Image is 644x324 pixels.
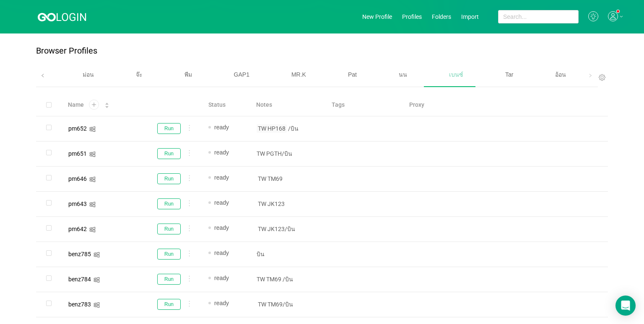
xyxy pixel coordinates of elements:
[432,13,451,20] a: Folders
[68,100,84,109] span: Name
[157,249,181,260] button: Run
[449,71,463,78] span: เบนซ์
[214,224,229,231] span: ready
[136,71,143,78] span: จ๊ะ
[157,198,181,209] button: Run
[348,71,357,78] span: Pat
[68,226,87,232] div: pm642
[157,148,181,159] button: Run
[617,10,619,13] sup: 1
[257,250,318,258] p: บิน
[89,226,96,233] i: icon: windows
[214,124,229,131] span: ready
[505,71,513,78] span: Tar
[214,174,229,181] span: ready
[257,300,294,309] span: TW TM69/บิน
[257,200,286,208] span: TW JK123
[287,124,300,133] span: /บิน
[157,299,181,310] button: Run
[68,251,91,257] div: benz785
[68,176,87,182] div: pm646
[208,100,226,109] span: Status
[257,275,318,283] p: TW TM69
[89,201,96,208] i: icon: windows
[68,301,91,307] div: benz783
[68,151,87,157] div: pm651
[104,101,109,107] div: Sort
[257,225,296,233] span: TW JK123/บิน
[89,151,96,157] i: icon: windows
[93,302,100,308] i: icon: windows
[105,105,109,107] i: icon: caret-down
[214,149,229,156] span: ready
[461,13,479,20] a: Import
[68,201,87,207] div: pm643
[83,71,94,78] span: ม่อน
[157,224,181,234] button: Run
[588,74,592,78] i: icon: right
[68,276,91,282] div: benz784
[36,46,97,56] p: Browser Profiles
[184,71,192,78] span: พีม
[93,252,100,258] i: icon: windows
[498,10,579,23] input: Search...
[89,176,96,183] i: icon: windows
[214,275,229,281] span: ready
[157,173,181,184] button: Run
[214,249,229,256] span: ready
[362,13,392,20] a: New Profile
[409,100,424,109] span: Proxy
[157,274,181,285] button: Run
[257,175,284,183] span: TW TM69
[281,275,294,283] span: /บิน
[555,71,566,78] span: อ้อน
[399,71,407,78] span: นน
[41,74,45,78] i: icon: left
[214,199,229,206] span: ready
[402,13,422,20] a: Profiles
[157,123,181,134] button: Run
[291,71,306,78] span: MR.K
[332,100,345,109] span: Tags
[234,71,249,78] span: GAP1
[257,124,287,133] span: TW HP168
[214,300,229,306] span: ready
[89,126,96,132] i: icon: windows
[68,126,87,131] div: pm652
[257,149,318,158] p: TW PGTH/บิน
[105,102,109,104] i: icon: caret-up
[615,296,636,316] div: Open Intercom Messenger
[93,277,100,283] i: icon: windows
[256,100,272,109] span: Notes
